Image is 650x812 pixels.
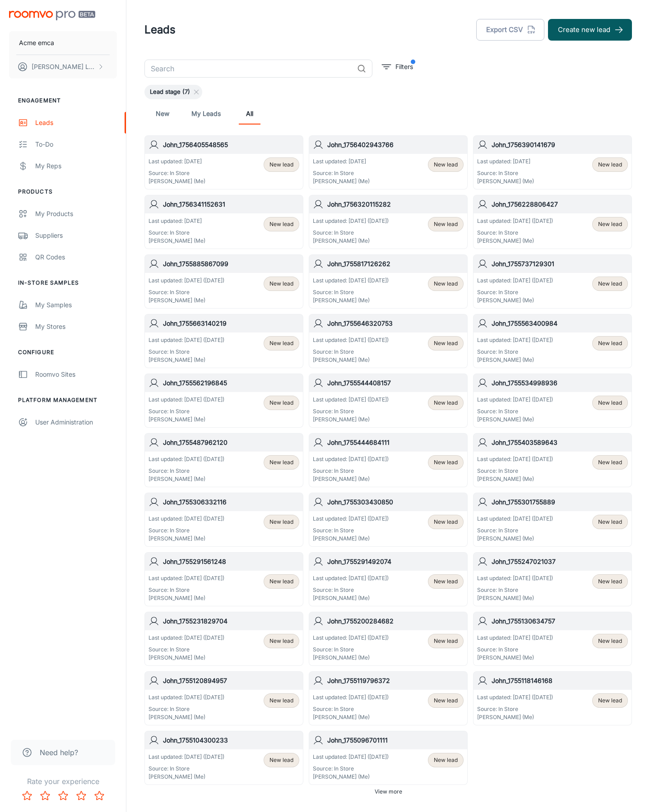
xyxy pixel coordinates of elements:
a: John_1755534998936Last updated: [DATE] ([DATE])Source: In Store[PERSON_NAME] (Me)New lead [473,374,632,428]
p: Source: In Store [149,169,205,177]
h6: John_1755737129301 [492,259,628,269]
p: Source: In Store [477,705,553,713]
span: New lead [269,697,293,705]
span: New lead [434,518,458,526]
p: Acme emca [19,38,54,48]
h6: John_1755119796372 [327,676,464,686]
p: Last updated: [DATE] ([DATE]) [313,574,389,582]
h6: John_1755301755889 [492,497,628,507]
h1: Leads [144,22,176,38]
h6: John_1755817126262 [327,259,464,269]
p: Source: In Store [477,646,553,654]
a: John_1755562196845Last updated: [DATE] ([DATE])Source: In Store[PERSON_NAME] (Me)New lead [144,374,303,428]
p: [PERSON_NAME] (Me) [313,654,389,662]
span: New lead [269,339,293,347]
span: New lead [598,280,622,288]
h6: John_1755306332116 [163,497,299,507]
button: Create new lead [548,19,632,41]
p: Source: In Store [477,526,553,535]
p: Last updated: [DATE] ([DATE]) [313,515,389,523]
h6: John_1755104300233 [163,735,299,745]
p: [PERSON_NAME] (Me) [313,237,389,245]
p: Source: In Store [313,467,389,475]
p: Source: In Store [313,526,389,535]
p: Last updated: [DATE] ([DATE]) [149,574,224,582]
h6: John_1755563400984 [492,318,628,328]
p: [PERSON_NAME] (Me) [149,773,224,781]
p: [PERSON_NAME] (Me) [149,356,224,364]
p: [PERSON_NAME] (Me) [477,535,553,543]
button: Rate 3 star [54,787,72,805]
a: John_1756228806427Last updated: [DATE] ([DATE])Source: In Store[PERSON_NAME] (Me)New lead [473,195,632,249]
span: New lead [434,280,458,288]
a: John_1755130634757Last updated: [DATE] ([DATE])Source: In Store[PERSON_NAME] (Me)New lead [473,612,632,666]
button: Rate 4 star [72,787,90,805]
p: Source: In Store [149,705,224,713]
img: Roomvo PRO Beta [9,11,95,20]
p: [PERSON_NAME] (Me) [313,594,389,602]
span: New lead [434,697,458,705]
p: Source: In Store [149,407,224,415]
a: John_1755663140219Last updated: [DATE] ([DATE])Source: In Store[PERSON_NAME] (Me)New lead [144,314,303,368]
a: John_1756390141679Last updated: [DATE]Source: In Store[PERSON_NAME] (Me)New lead [473,135,632,189]
div: My Products [35,209,117,219]
a: John_1755563400984Last updated: [DATE] ([DATE])Source: In Store[PERSON_NAME] (Me)New lead [473,314,632,368]
span: New lead [434,339,458,347]
p: [PERSON_NAME] (Me) [149,475,224,483]
p: Source: In Store [149,348,224,356]
a: John_1755737129301Last updated: [DATE] ([DATE])Source: In Store[PERSON_NAME] (Me)New lead [473,254,632,309]
p: Last updated: [DATE] ([DATE]) [477,217,553,225]
span: New lead [434,220,458,228]
p: Last updated: [DATE] ([DATE]) [477,277,553,285]
div: Leads [35,118,117,128]
p: [PERSON_NAME] (Me) [313,535,389,543]
div: QR Codes [35,252,117,262]
p: Filters [395,62,413,72]
p: Source: In Store [313,229,389,237]
p: [PERSON_NAME] (Me) [149,535,224,543]
div: My Stores [35,322,117,332]
div: User Administration [35,417,117,427]
h6: John_1755562196845 [163,378,299,388]
div: Lead stage (7) [144,85,202,99]
span: New lead [434,756,458,764]
p: Source: In Store [313,646,389,654]
h6: John_1755444684111 [327,438,464,448]
p: [PERSON_NAME] (Me) [313,296,389,304]
span: New lead [269,161,293,169]
button: [PERSON_NAME] Leaptools [9,55,117,78]
p: [PERSON_NAME] (Me) [477,713,553,721]
span: New lead [269,220,293,228]
a: John_1756320115282Last updated: [DATE] ([DATE])Source: In Store[PERSON_NAME] (Me)New lead [309,195,468,249]
button: filter [380,60,415,74]
p: Source: In Store [149,288,224,296]
span: New lead [269,399,293,407]
span: New lead [269,458,293,466]
p: Last updated: [DATE] ([DATE]) [313,455,389,463]
div: Suppliers [35,231,117,240]
span: View more [375,788,402,796]
span: New lead [598,637,622,645]
a: John_1755444684111Last updated: [DATE] ([DATE])Source: In Store[PERSON_NAME] (Me)New lead [309,433,468,487]
p: Last updated: [DATE] ([DATE]) [477,396,553,404]
p: Source: In Store [477,586,553,594]
div: My Samples [35,300,117,310]
p: Rate your experience [7,776,119,787]
p: Source: In Store [313,288,389,296]
p: Last updated: [DATE] ([DATE]) [149,753,224,761]
span: New lead [598,339,622,347]
span: New lead [598,577,622,586]
h6: John_1755291561248 [163,557,299,567]
p: [PERSON_NAME] (Me) [477,654,553,662]
p: [PERSON_NAME] (Me) [149,594,224,602]
a: John_1755200284682Last updated: [DATE] ([DATE])Source: In Store[PERSON_NAME] (Me)New lead [309,612,468,666]
p: Source: In Store [313,765,389,773]
p: [PERSON_NAME] (Me) [313,475,389,483]
span: New lead [598,458,622,466]
span: New lead [269,756,293,764]
a: New [152,103,173,125]
p: Source: In Store [477,348,553,356]
p: Source: In Store [313,348,389,356]
p: [PERSON_NAME] (Me) [149,177,205,185]
h6: John_1755487962120 [163,438,299,448]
